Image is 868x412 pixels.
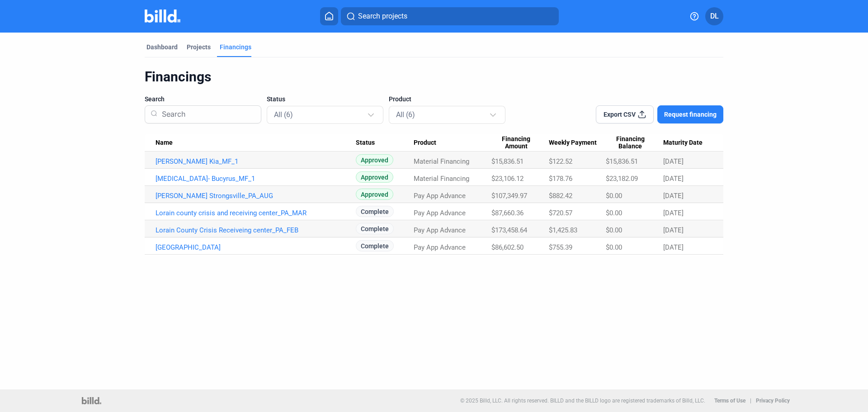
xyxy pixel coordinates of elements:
[491,243,524,251] span: $86,602.50
[663,192,684,200] span: [DATE]
[156,139,356,147] div: Name
[145,95,165,104] span: Search
[389,95,411,104] span: Product
[491,226,527,234] span: $173,458.64
[220,43,251,52] div: Financings
[596,105,654,123] button: Export CSV
[156,209,356,217] a: Lorain county crisis and receiving center_PA_MAR
[606,175,638,183] span: $23,182.09
[606,135,655,151] span: Financing Balance
[491,192,527,200] span: $107,349.97
[491,135,541,151] span: Financing Amount
[663,243,684,251] span: [DATE]
[356,189,393,200] span: Approved
[750,398,751,404] p: |
[356,154,393,166] span: Approved
[549,175,572,183] span: $178.76
[549,243,572,251] span: $755.39
[356,223,394,234] span: Complete
[414,209,466,217] span: Pay App Advance
[491,135,549,151] div: Financing Amount
[606,157,638,166] span: $15,836.51
[606,192,622,200] span: $0.00
[663,209,684,217] span: [DATE]
[356,139,414,147] div: Status
[267,95,285,104] span: Status
[414,139,491,147] div: Product
[549,209,572,217] span: $720.57
[156,157,356,166] a: [PERSON_NAME] Kia_MF_1
[663,175,684,183] span: [DATE]
[145,68,723,85] div: Financings
[606,209,622,217] span: $0.00
[663,157,684,166] span: [DATE]
[156,139,173,147] span: Name
[414,157,469,166] span: Material Financing
[549,139,597,147] span: Weekly Payment
[414,175,469,183] span: Material Financing
[664,110,717,119] span: Request financing
[705,7,723,25] button: DL
[657,105,723,123] button: Request financing
[274,110,293,119] mat-select-trigger: All (6)
[414,243,466,251] span: Pay App Advance
[756,398,790,404] b: Privacy Policy
[549,139,605,147] div: Weekly Payment
[549,226,577,234] span: $1,425.83
[663,139,712,147] div: Maturity Date
[491,157,524,166] span: $15,836.51
[356,171,393,183] span: Approved
[156,243,356,251] a: [GEOGRAPHIC_DATA]
[604,110,636,119] span: Export CSV
[158,103,255,126] input: Search
[491,175,524,183] span: $23,106.12
[356,240,394,251] span: Complete
[460,398,705,404] p: © 2025 Billd, LLC. All rights reserved. BILLD and the BILLD logo are registered trademarks of Bil...
[414,139,436,147] span: Product
[156,175,356,183] a: [MEDICAL_DATA]- Bucyrus_MF_1
[549,192,572,200] span: $882.42
[156,226,356,234] a: Lorain County Crisis Receiveing center_PA_FEB
[606,243,622,251] span: $0.00
[414,192,466,200] span: Pay App Advance
[606,135,663,151] div: Financing Balance
[156,192,356,200] a: [PERSON_NAME] Strongsville_PA_AUG
[146,43,178,52] div: Dashboard
[187,43,211,52] div: Projects
[549,157,572,166] span: $122.52
[491,209,524,217] span: $87,660.36
[356,206,394,217] span: Complete
[145,9,180,23] img: Billd Company Logo
[341,7,559,25] button: Search projects
[606,226,622,234] span: $0.00
[710,11,719,22] span: DL
[414,226,466,234] span: Pay App Advance
[396,110,415,119] mat-select-trigger: All (6)
[358,11,407,22] span: Search projects
[663,139,703,147] span: Maturity Date
[356,139,375,147] span: Status
[663,226,684,234] span: [DATE]
[714,398,745,404] b: Terms of Use
[82,397,101,404] img: logo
